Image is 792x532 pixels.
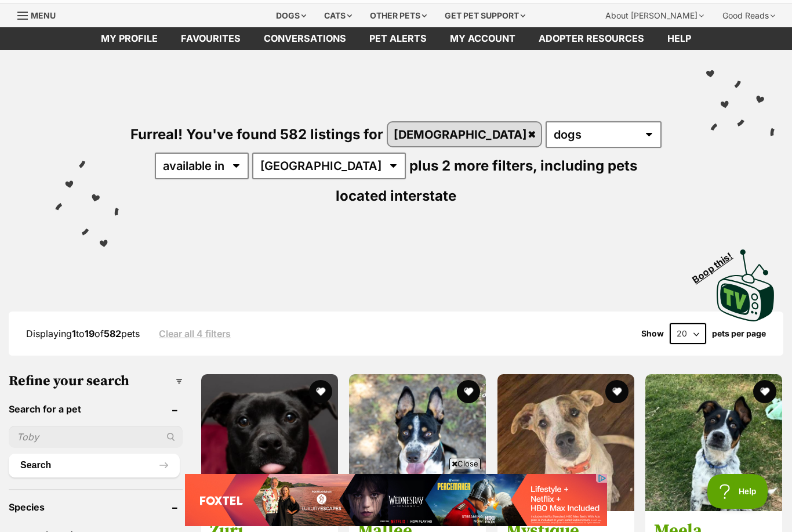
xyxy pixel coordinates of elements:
iframe: Advertisement [185,474,607,526]
a: My profile [89,27,169,50]
div: Get pet support [437,4,533,27]
a: conversations [252,27,358,50]
div: Good Reads [714,4,783,27]
span: Show [641,329,664,338]
a: Menu [17,4,64,25]
span: including pets located interstate [336,157,637,204]
a: Favourites [169,27,252,50]
strong: 582 [104,328,121,339]
div: About [PERSON_NAME] [597,4,712,27]
a: Pet alerts [358,27,438,50]
iframe: Help Scout Beacon - Open [707,474,769,509]
a: My account [438,27,527,50]
a: Clear all 4 filters [159,328,231,339]
h3: Refine your search [9,373,183,389]
header: Species [9,502,183,512]
img: Meela - Australian Cattle Dog [645,374,782,511]
span: Displaying to of pets [26,328,140,339]
label: pets per page [712,329,766,338]
button: favourite [753,380,776,403]
img: PetRescue TV logo [717,249,775,321]
img: Mystique - Staffordshire Bull Terrier x Australian Cattle Dog [497,374,634,511]
span: Close [449,458,481,469]
strong: 19 [85,328,95,339]
button: Search [9,454,180,477]
button: favourite [457,380,481,403]
input: Toby [9,426,183,448]
a: Adopter resources [527,27,656,50]
a: Help [656,27,703,50]
img: Mallee - Australian Kelpie Dog [349,374,486,511]
div: Other pets [362,4,435,27]
strong: 1 [72,328,76,339]
span: Menu [31,10,56,20]
a: Boop this! [717,239,775,324]
span: plus 2 more filters, [409,157,537,174]
a: [DEMOGRAPHIC_DATA] [388,122,541,146]
button: favourite [309,380,332,403]
span: Boop this! [691,243,744,285]
header: Search for a pet [9,404,183,414]
div: Cats [316,4,360,27]
div: Dogs [268,4,314,27]
span: Furreal! You've found 582 listings for [130,126,383,143]
button: favourite [605,380,628,403]
img: Zuri - Staffordshire Bull Terrier Dog [201,374,338,511]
